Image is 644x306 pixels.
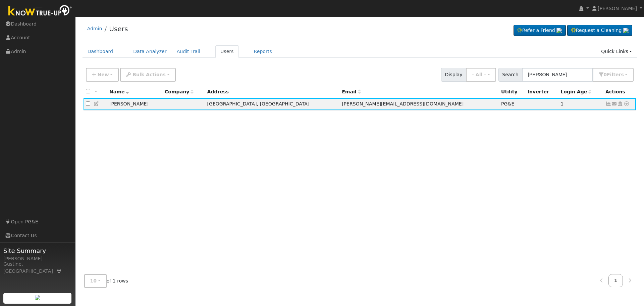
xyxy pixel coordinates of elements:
div: Gustine, [GEOGRAPHIC_DATA] [3,261,72,275]
button: Bulk Actions [120,68,175,82]
a: kevin@mylifebridge.org [611,100,618,107]
a: Users [215,45,239,58]
a: Quick Links [596,45,637,58]
a: Refer a Friend [514,25,566,36]
a: Request a Cleaning [567,25,632,36]
div: [PERSON_NAME] [3,255,72,262]
span: Name [109,89,129,94]
span: PG&E [501,101,514,106]
span: 09/24/2025 9:31:19 AM [560,101,563,106]
span: Email [342,89,361,94]
img: retrieve [556,28,562,33]
span: Days since last login [560,89,591,94]
td: [PERSON_NAME] [107,98,162,111]
a: 1 [608,274,623,287]
span: New [97,72,109,77]
a: Map [56,268,62,274]
a: Admin [87,26,102,31]
img: retrieve [35,295,40,300]
img: retrieve [623,28,629,33]
div: Inverter [528,88,556,95]
a: Data Analyzer [128,45,172,58]
a: Audit Trail [172,45,205,58]
span: s [621,72,624,77]
span: [PERSON_NAME] [598,6,637,11]
a: Other actions [624,100,630,107]
a: Dashboard [83,45,118,58]
button: 0Filters [593,68,634,82]
span: Company name [165,89,194,94]
button: - All - [466,68,496,82]
span: Bulk Actions [132,72,166,77]
span: Display [441,68,466,82]
div: Address [207,88,337,95]
div: Utility [501,88,523,95]
span: of 1 rows [84,274,128,288]
a: Users [109,25,128,33]
span: 10 [90,278,97,283]
span: Filter [607,72,624,77]
span: [PERSON_NAME][EMAIL_ADDRESS][DOMAIN_NAME] [342,101,464,106]
button: New [86,68,119,82]
a: Reports [249,45,277,58]
input: Search [522,68,593,82]
button: 10 [84,274,107,288]
a: Login As [617,101,623,106]
a: Show Graph [605,101,611,106]
div: Actions [605,88,634,95]
a: Edit User [94,101,100,106]
img: Know True-Up [5,4,75,19]
span: Site Summary [3,246,72,255]
span: Search [498,68,522,82]
td: [GEOGRAPHIC_DATA], [GEOGRAPHIC_DATA] [205,98,339,111]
